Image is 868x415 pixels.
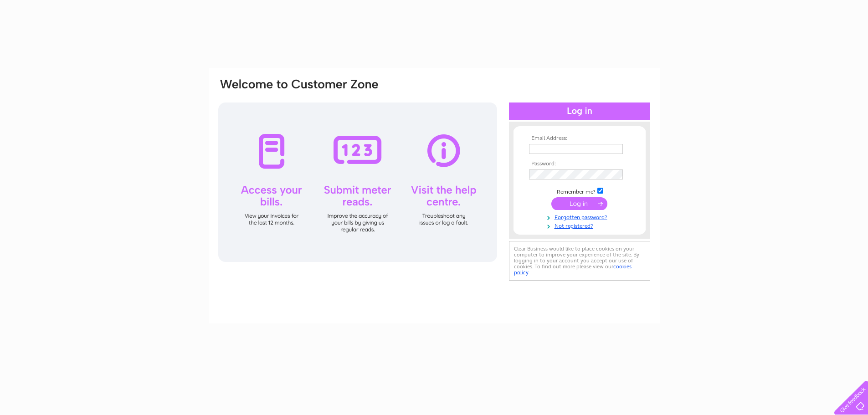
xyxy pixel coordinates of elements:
th: Password: [527,161,632,167]
th: Email Address: [527,135,632,142]
a: Not registered? [529,221,632,230]
a: cookies policy [514,263,632,276]
input: Submit [551,197,607,210]
a: Forgotten password? [529,212,632,221]
td: Remember me? [527,186,632,195]
div: Clear Business would like to place cookies on your computer to improve your experience of the sit... [509,241,650,281]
